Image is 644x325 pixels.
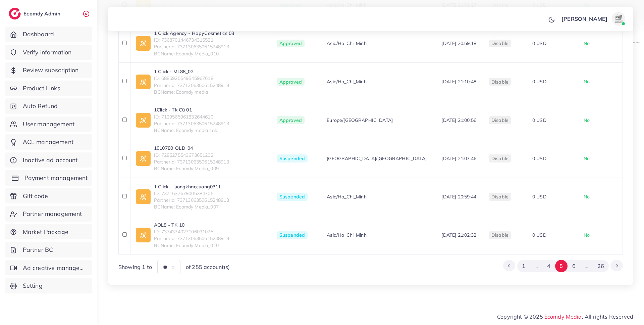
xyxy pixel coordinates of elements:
span: Suspended [277,193,308,201]
span: [DATE] 21:07:46 [441,155,476,161]
span: Approved [277,116,305,124]
a: Market Package [5,224,92,240]
span: , All rights Reserved [582,313,633,321]
span: disable [491,79,508,85]
span: BCName: Ecomdy Media_009 [154,165,229,172]
span: 0 USD [532,155,546,161]
a: 1 Click - ML88_02 [154,68,229,75]
img: avatar [612,12,625,26]
span: ID: 6885920549545967618 [154,75,229,82]
span: Showing 1 to [118,263,152,271]
a: 1010780_OLD_04 [154,145,229,151]
span: PartnerId: 7371306350615248913 [154,158,229,165]
span: PartnerId: 7371306350615248913 [154,82,229,89]
a: Product Links [5,81,92,96]
span: Suspended [277,231,308,239]
span: [DATE] 21:02:32 [441,232,476,238]
button: Go to previous page [503,260,516,271]
img: ic-ad-info.7fc67b75.svg [136,228,151,242]
span: disable [491,117,508,123]
a: Auto Refund [5,98,92,114]
span: No [584,79,590,85]
span: BCName: Ecomdy Media_010 [154,50,234,57]
a: 1 Click - luongkhaccuong0311 [154,183,229,190]
span: Dashboard [23,30,54,39]
a: Payment management [5,170,92,186]
span: [DATE] 21:00:56 [441,117,476,123]
span: ID: 7285275543673651202 [154,152,229,158]
h2: Ecomdy Admin [23,10,62,17]
a: logoEcomdy Admin [9,8,62,19]
span: No [584,155,590,161]
span: 0 USD [532,40,546,46]
a: Review subscription [5,62,92,78]
span: ID: 7129565961832644610 [154,113,229,120]
span: 0 USD [532,232,546,238]
span: PartnerId: 7371306350615248913 [154,235,229,242]
span: User management [23,120,74,129]
span: Asia/Ho_Chi_Minh [327,78,367,85]
button: Go to page 6 [568,260,580,272]
a: Verify information [5,45,92,60]
span: Asia/Ho_Chi_Minh [327,40,367,47]
span: disable [491,40,508,46]
span: Verify information [23,48,72,57]
span: 0 USD [532,79,546,85]
span: Approved [277,40,305,48]
a: Partner management [5,206,92,222]
span: PartnerId: 7371306350615248913 [154,197,229,203]
span: Payment management [24,174,88,182]
span: ACL management [23,138,73,146]
img: ic-ad-info.7fc67b75.svg [136,189,151,204]
span: Asia/Ho_Chi_Minh [327,193,367,200]
span: BCName: Ecomdy Media_007 [154,203,229,210]
img: ic-ad-info.7fc67b75.svg [136,75,151,89]
span: BCName: Ecomdy Media_010 [154,242,229,249]
span: PartnerId: 7371306350615248913 [154,120,229,127]
span: Copyright © 2025 [497,313,633,321]
img: ic-ad-info.7fc67b75.svg [136,151,151,166]
button: Go to page 26 [593,260,609,272]
a: Ecomdy Media [544,313,582,320]
span: [DATE] 20:59:44 [441,194,476,200]
span: ID: 7371637679005384705 [154,190,229,197]
button: Go to page 4 [543,260,555,272]
img: ic-ad-info.7fc67b75.svg [136,113,151,128]
span: Asia/Ho_Chi_Minh [327,232,367,238]
span: Gift code [23,192,48,200]
span: PartnerId: 7371306350615248913 [154,43,234,50]
img: logo [9,8,21,19]
span: Product Links [23,84,60,93]
span: Auto Refund [23,102,58,110]
a: Inactive ad account [5,152,92,168]
a: Setting [5,278,92,293]
span: No [584,40,590,46]
span: Europe/[GEOGRAPHIC_DATA] [327,117,393,124]
span: Market Package [23,228,68,236]
span: Review subscription [23,66,79,75]
a: ACL management [5,134,92,150]
a: AOL8 - TK 10 [154,222,229,228]
ul: Pagination [503,260,623,272]
span: disable [491,155,508,161]
span: Setting [23,281,43,290]
span: [DATE] 21:10:48 [441,79,476,85]
span: No [584,117,590,123]
span: No [584,232,590,238]
button: Go to page 5 [555,260,568,272]
a: Ad creative management [5,260,92,276]
a: User management [5,117,92,132]
a: 1Click - Tk Cũ 01 [154,106,229,113]
span: disable [491,232,508,238]
span: ID: 7368701446734315521 [154,37,234,43]
span: BCName: Ecomdy media [154,89,229,95]
button: Go to next page [610,260,623,271]
a: Partner BC [5,242,92,258]
span: disable [491,194,508,200]
span: [GEOGRAPHIC_DATA]/[GEOGRAPHIC_DATA] [327,155,427,162]
span: ID: 7374374027106091025 [154,228,229,235]
span: [DATE] 20:59:18 [441,40,476,46]
span: Approved [277,78,305,86]
span: Inactive ad account [23,156,78,165]
button: Go to page 1 [517,260,530,272]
